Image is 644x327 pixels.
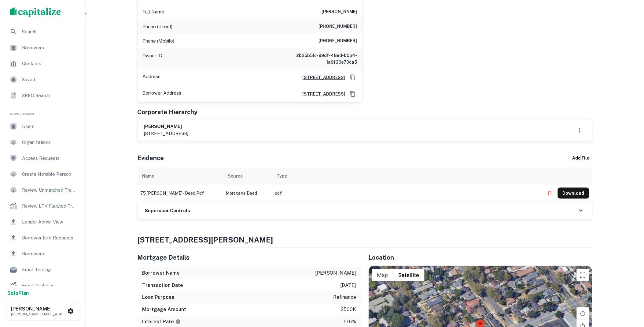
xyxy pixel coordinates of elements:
[138,234,592,245] h4: [STREET_ADDRESS][PERSON_NAME]
[284,52,357,66] h6: 2b26b51c-99df-48ed-b0b4-1a9f36e70ca5
[5,183,80,197] a: Review Unmatched Transactions
[22,202,77,210] span: Review LTV Flagged Transactions
[143,8,164,16] p: Full Name
[11,311,66,317] p: [PERSON_NAME][EMAIL_ADDRESS][DOMAIN_NAME]
[142,306,186,314] h6: Mortgage Amount
[348,73,357,82] button: Copy Address
[143,89,182,99] p: Borrower Address
[22,60,77,67] span: Contacts
[144,130,189,137] p: [STREET_ADDRESS]
[223,185,272,202] td: Mortgage Deed
[372,269,393,281] button: Show street map
[11,306,66,311] h6: [PERSON_NAME]
[558,153,601,164] div: + Add File
[5,231,80,245] a: Borrower Info Requests
[322,8,357,16] h6: [PERSON_NAME]
[5,104,80,119] li: Super Admin
[175,319,181,325] svg: The interest rates displayed on the website are for informational purposes only and may be report...
[341,306,356,314] p: $500k
[5,246,80,261] a: Borrowers
[5,88,80,103] a: SREO Search
[613,278,644,307] iframe: Chat Widget
[22,139,77,146] span: Organizations
[138,107,198,117] h5: Corporate Hierarchy
[319,37,357,45] h6: [PHONE_NUMBER]
[5,167,80,182] a: Create Notable Person
[5,119,80,134] a: Users
[138,185,223,202] td: 75 [PERSON_NAME] - deed.pdf
[142,282,183,289] h6: Transaction Date
[22,92,77,99] span: SREO Search
[7,290,29,297] a: SoloPlan
[22,155,77,162] span: Access Requests
[272,167,541,185] th: Type
[144,123,189,130] h6: [PERSON_NAME]
[22,123,77,130] span: Users
[138,253,361,262] h5: Mortgage Details
[22,250,77,257] span: Borrowers
[138,153,164,163] h5: Evidence
[142,269,180,277] h6: Borrower Name
[22,266,77,273] span: Email Testing
[6,302,79,321] button: [PERSON_NAME][PERSON_NAME][EMAIL_ADDRESS][DOMAIN_NAME]
[22,186,77,194] span: Review Unmatched Transactions
[143,23,173,30] p: Phone (Direct)
[5,151,80,166] a: Access Requests
[142,294,175,301] h6: Loan Purpose
[228,172,243,180] div: Source
[393,269,425,281] button: Show satellite imagery
[22,218,77,226] span: Lender Admin View
[22,28,77,36] span: Search
[272,185,541,202] td: pdf
[5,56,80,71] a: Contacts
[558,188,589,199] button: Download
[143,37,175,45] p: Phone (Mobile)
[142,318,181,326] h6: Interest Rate
[138,167,223,185] th: Name
[369,253,592,262] h5: Location
[577,269,589,281] button: Toggle fullscreen view
[298,74,346,81] a: [STREET_ADDRESS]
[5,135,80,150] a: Organizations
[5,262,80,277] a: Email Testing
[22,76,77,83] span: Saved
[5,24,80,39] a: Search
[333,294,356,301] p: refinance
[143,73,161,82] p: Address
[10,7,61,17] img: capitalize-logo.png
[348,89,357,99] button: Copy Address
[5,278,80,293] a: Email Analytics
[22,234,77,242] span: Borrower Info Requests
[7,290,29,296] strong: Solo Plan
[298,91,346,97] a: [STREET_ADDRESS]
[5,199,80,213] a: Review LTV Flagged Transactions
[5,40,80,55] a: Borrowers
[5,215,80,229] a: Lender Admin View
[22,282,77,289] span: Email Analytics
[145,207,190,214] h6: Superuser Controls
[277,172,287,180] div: Type
[544,188,555,198] button: Delete file
[577,307,589,320] button: Rotate map clockwise
[22,171,77,178] span: Create Notable Person
[5,72,80,87] a: Saved
[343,318,356,326] p: 7.76%
[315,269,356,277] p: [PERSON_NAME]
